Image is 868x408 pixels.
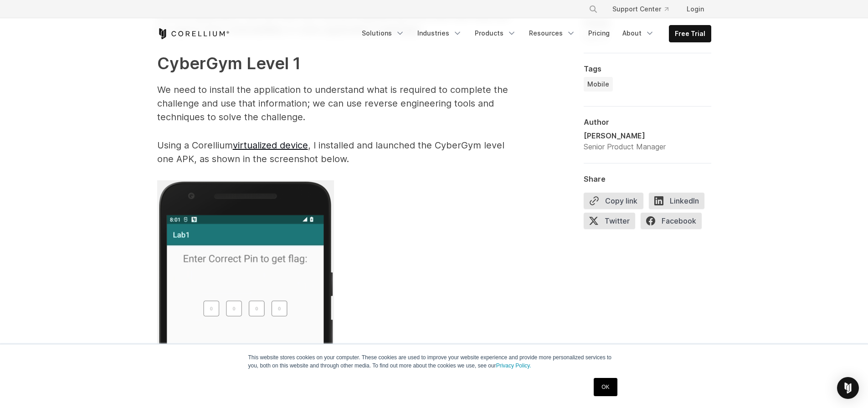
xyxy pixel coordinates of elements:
div: Navigation Menu [356,25,711,42]
a: Mobile [584,77,613,92]
span: LinkedIn [649,193,704,209]
span: Twitter [584,213,635,229]
div: Share [584,174,711,184]
a: Solutions [356,25,410,41]
p: Using a Corellium , I installed and launched the CyberGym level one APK, as shown in the screensh... [157,138,522,166]
a: Privacy Policy. [496,362,531,369]
div: [PERSON_NAME] [584,130,666,141]
div: Navigation Menu [578,1,711,17]
a: About [617,25,660,41]
a: Products [469,25,522,41]
span: Facebook [641,213,702,229]
div: Tags [584,64,711,73]
div: Senior Product Manager [584,141,666,152]
a: Industries [412,25,467,41]
p: We need to install the application to understand what is required to complete the challenge and u... [157,83,522,124]
strong: CyberGym Level 1 [157,53,301,73]
p: This website stores cookies on your computer. These cookies are used to improve your website expe... [248,353,620,370]
button: Copy link [584,193,643,209]
div: Open Intercom Messenger [837,377,859,399]
a: Login [679,1,711,17]
span: Mobile [587,80,609,89]
a: Twitter [584,213,641,233]
div: Author [584,117,711,127]
a: virtualized device [233,140,308,151]
a: Resources [524,25,581,41]
a: Facebook [641,213,707,233]
a: Free Trial [669,25,711,42]
a: OK [594,378,617,396]
a: Pricing [583,25,615,41]
a: Support Center [605,1,676,17]
a: Corellium Home [157,28,230,39]
button: Search [585,1,601,17]
a: LinkedIn [649,193,710,213]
